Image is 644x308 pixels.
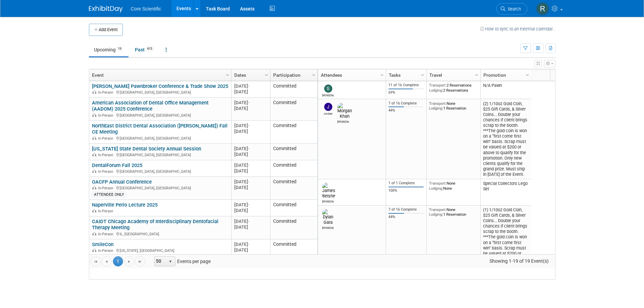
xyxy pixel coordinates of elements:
[98,209,115,213] span: In-Person
[248,179,249,184] span: -
[388,181,424,186] div: 1 of 1 Complete
[92,136,96,140] img: In-Person Event
[234,69,266,81] a: Dates
[92,202,158,208] a: Naperville Perio Lecture 2025
[480,206,531,286] td: (1) 1/10oz Gold Coin, $25 Gift Cards, & Silver Coins... Double your chances if client brings scra...
[98,169,115,174] span: In-Person
[264,72,269,78] span: Column Settings
[337,119,349,123] div: Morgan Khan
[92,146,201,152] a: [US_STATE] State Dental Society Annual Session
[145,46,154,51] span: 415
[234,83,267,89] div: [DATE]
[429,207,478,217] div: None 1 Reservation
[322,225,334,230] div: Dylan Gara
[324,85,332,93] img: Sam Robinson
[92,100,209,112] a: American Association of Dental Office Management (AADOM) 2025 Conference
[480,179,531,206] td: Special Collectors Lego Set
[234,202,267,208] div: [DATE]
[388,90,424,95] div: 69%
[137,259,143,264] span: Go to the last page
[429,106,443,111] span: Lodging:
[92,218,218,231] a: CAIDT Chicago Academy of Interdisciplinary Dentofacial Therapy Meeting
[525,72,530,78] span: Column Settings
[388,188,424,193] div: 100%
[322,111,334,115] div: Jordan McCullough
[248,219,249,224] span: -
[337,103,352,119] img: Morgan Khan
[92,179,152,185] a: OACFP Annual Conference
[429,212,443,217] span: Lodging:
[234,146,267,151] div: [DATE]
[89,6,123,13] img: ExhibitDay
[92,152,228,158] div: [GEOGRAPHIC_DATA], [GEOGRAPHIC_DATA]
[270,216,317,239] td: Committed
[248,202,249,207] span: -
[429,101,447,106] span: Transport:
[92,168,228,174] div: [GEOGRAPHIC_DATA], [GEOGRAPHIC_DATA]
[496,3,527,15] a: Search
[388,101,424,106] div: 7 of 16 Complete
[322,199,334,203] div: James Belshe
[92,185,228,191] div: [GEOGRAPHIC_DATA], [GEOGRAPHIC_DATA]
[234,224,267,230] div: [DATE]
[429,207,447,212] span: Transport:
[234,105,267,111] div: [DATE]
[270,239,317,256] td: Committed
[248,242,249,247] span: -
[389,69,422,81] a: Tasks
[310,69,317,79] a: Column Settings
[92,247,228,253] div: [US_STATE], [GEOGRAPHIC_DATA]
[270,98,317,121] td: Committed
[480,99,531,179] td: (2) 1/10oz Gold Coin, $25 Gift Cards, & Silver Coins... Double your chances if client brings scra...
[234,89,267,95] div: [DATE]
[92,90,96,94] img: In-Person Event
[145,256,217,266] span: Events per page
[234,208,267,213] div: [DATE]
[273,69,313,81] a: Participation
[248,123,249,128] span: -
[234,162,267,168] div: [DATE]
[429,181,478,191] div: None None
[92,135,228,141] div: [GEOGRAPHIC_DATA], [GEOGRAPHIC_DATA]
[429,83,447,88] span: Transport:
[92,232,96,235] img: In-Person Event
[248,100,249,105] span: -
[154,257,166,266] span: 50
[429,83,478,93] div: 2 Reservations 2 Reservations
[524,69,531,79] a: Column Settings
[322,93,334,97] div: Sam Robinson
[224,69,231,79] a: Column Settings
[98,186,115,190] span: In-Person
[429,181,447,186] span: Transport:
[89,24,123,36] button: Add Event
[92,113,96,117] img: In-Person Event
[480,26,555,31] a: How to sync to an external calendar...
[419,69,426,79] a: Column Settings
[388,83,424,88] div: 11 of 16 Complete
[98,113,115,118] span: In-Person
[104,259,109,264] span: Go to the previous page
[429,186,443,191] span: Lodging:
[248,84,249,89] span: -
[379,72,385,78] span: Column Settings
[98,232,115,236] span: In-Person
[270,177,317,200] td: Committed
[429,88,443,93] span: Lodging:
[234,218,267,224] div: [DATE]
[130,43,159,56] a: Past415
[92,89,228,95] div: [GEOGRAPHIC_DATA], [GEOGRAPHIC_DATA]
[378,69,386,79] a: Column Settings
[480,81,531,99] td: N/A Pawn
[168,259,173,264] span: select
[234,151,267,157] div: [DATE]
[234,241,267,247] div: [DATE]
[89,43,128,56] a: Upcoming19
[473,69,480,79] a: Column Settings
[234,185,267,190] div: [DATE]
[536,2,549,15] img: Rachel Wolff
[483,256,555,266] span: Showing 1-19 of 19 Event(s)
[234,128,267,134] div: [DATE]
[263,69,270,79] a: Column Settings
[234,123,267,128] div: [DATE]
[270,200,317,216] td: Committed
